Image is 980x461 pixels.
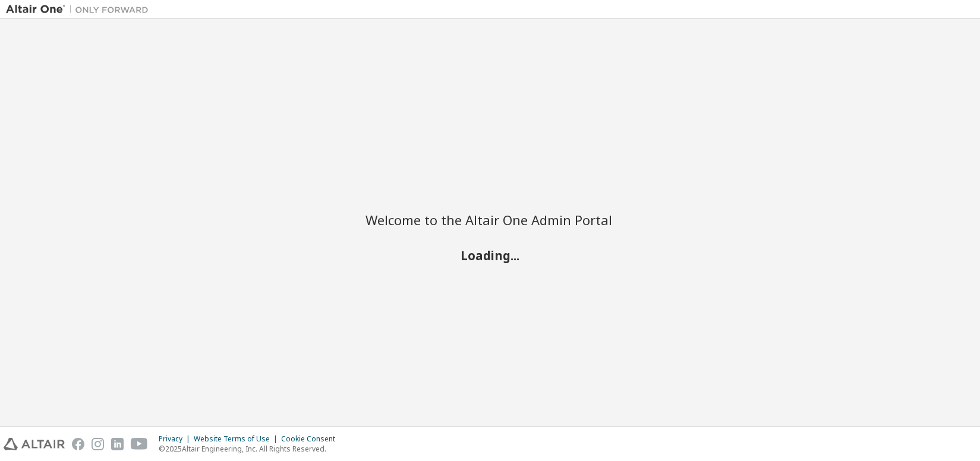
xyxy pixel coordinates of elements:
[6,4,155,15] img: Altair One
[159,444,342,454] p: © 2025 Altair Engineering, Inc. All Rights Reserved.
[365,211,615,228] h2: Welcome to the Altair One Admin Portal
[365,248,615,263] h2: Loading...
[194,434,281,444] div: Website Terms of Use
[281,434,342,444] div: Cookie Consent
[72,438,84,450] img: facebook.svg
[92,438,104,450] img: instagram.svg
[4,438,65,450] img: altair_logo.svg
[111,438,124,450] img: linkedin.svg
[131,438,148,450] img: youtube.svg
[159,434,194,444] div: Privacy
